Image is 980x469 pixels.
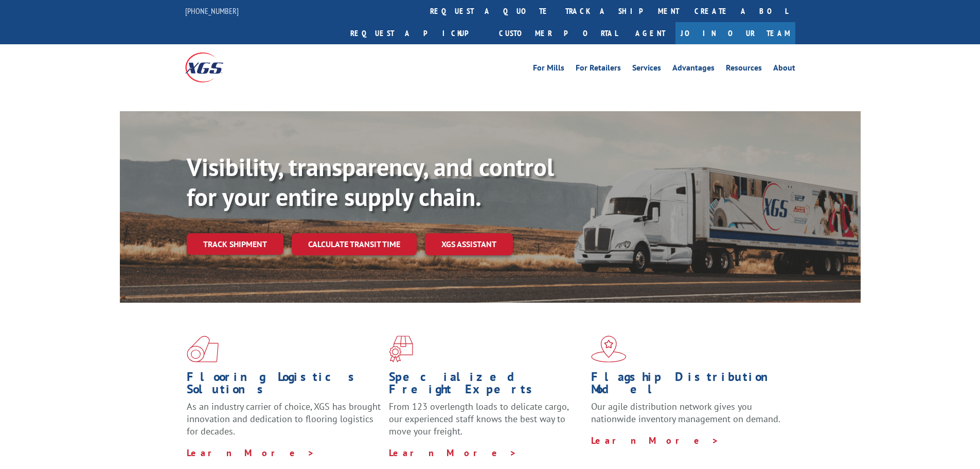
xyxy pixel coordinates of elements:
[726,64,762,75] a: Resources
[425,233,513,255] a: XGS ASSISTANT
[533,64,564,75] a: For Mills
[591,435,719,446] a: Learn More >
[576,64,621,75] a: For Retailers
[187,151,554,213] b: Visibility, transparency, and control for your entire supply chain.
[491,22,625,44] a: Customer Portal
[625,22,675,44] a: Agent
[389,371,583,401] h1: Specialized Freight Experts
[292,233,417,255] a: Calculate transit time
[187,233,283,255] a: Track shipment
[187,447,315,459] a: Learn More >
[187,336,219,362] img: xgs-icon-total-supply-chain-intelligence-red
[187,371,381,401] h1: Flooring Logistics Solutions
[591,336,627,362] img: xgs-icon-flagship-distribution-model-red
[632,64,661,75] a: Services
[591,401,780,425] span: Our agile distribution network gives you nationwide inventory management on demand.
[591,371,786,401] h1: Flagship Distribution Model
[773,64,795,75] a: About
[675,22,795,44] a: Join Our Team
[389,447,517,459] a: Learn More >
[343,22,491,44] a: Request a pickup
[672,64,715,75] a: Advantages
[187,401,381,437] span: As an industry carrier of choice, XGS has brought innovation and dedication to flooring logistics...
[389,401,583,446] p: From 123 overlength loads to delicate cargo, our experienced staff knows the best way to move you...
[185,6,239,16] a: [PHONE_NUMBER]
[389,336,413,362] img: xgs-icon-focused-on-flooring-red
